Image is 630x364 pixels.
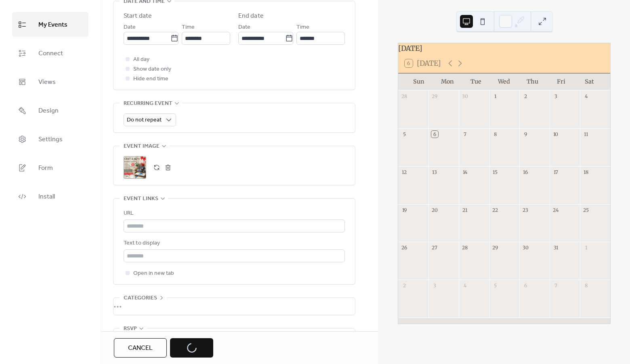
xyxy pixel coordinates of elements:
[462,282,468,289] div: 4
[462,131,468,138] div: 7
[552,207,559,213] div: 24
[12,155,88,180] a: Form
[38,105,59,117] span: Design
[492,131,499,138] div: 8
[522,282,529,289] div: 6
[492,282,499,289] div: 5
[12,98,88,123] a: Design
[405,73,433,90] div: Sun
[38,162,53,174] span: Form
[12,69,88,94] a: Views
[124,293,157,303] span: Categories
[124,194,158,204] span: Event links
[522,93,529,100] div: 2
[124,324,137,334] span: RSVP
[124,238,343,248] div: Text to display
[547,73,575,90] div: Fri
[401,93,408,100] div: 28
[492,245,499,251] div: 29
[124,99,172,109] span: Recurring event
[401,282,408,289] div: 2
[128,343,153,353] span: Cancel
[401,245,408,251] div: 26
[38,19,67,31] span: My Events
[12,12,88,37] a: My Events
[462,93,468,100] div: 30
[462,73,490,90] div: Tue
[492,93,499,100] div: 1
[124,156,146,179] div: ;
[133,65,171,74] span: Show date only
[522,207,529,213] div: 23
[238,23,250,32] span: Date
[133,55,149,65] span: All day
[522,245,529,251] div: 30
[133,269,174,278] span: Open in new tab
[124,209,343,218] div: URL
[583,93,590,100] div: 4
[38,76,56,88] span: Views
[12,184,88,209] a: Install
[552,131,559,138] div: 10
[583,245,590,251] div: 1
[431,282,438,289] div: 3
[519,73,547,90] div: Thu
[552,93,559,100] div: 3
[583,282,590,289] div: 8
[492,207,499,213] div: 22
[552,169,559,176] div: 17
[114,338,167,358] button: Cancel
[238,11,264,21] div: End date
[431,93,438,100] div: 29
[462,207,468,213] div: 21
[522,169,529,176] div: 16
[431,169,438,176] div: 13
[296,23,309,32] span: Time
[433,73,461,90] div: Mon
[575,73,604,90] div: Sat
[38,190,55,203] span: Install
[401,169,408,176] div: 12
[431,245,438,251] div: 27
[38,47,63,60] span: Connect
[583,169,590,176] div: 18
[401,131,408,138] div: 5
[431,131,438,138] div: 6
[124,11,152,21] div: Start date
[583,131,590,138] div: 11
[490,73,518,90] div: Wed
[462,169,468,176] div: 14
[127,115,162,126] span: Do not repeat
[12,127,88,151] a: Settings
[133,74,168,84] span: Hide end time
[401,207,408,213] div: 19
[583,207,590,213] div: 25
[552,282,559,289] div: 7
[12,41,88,65] a: Connect
[522,131,529,138] div: 9
[552,245,559,251] div: 31
[398,43,610,54] div: [DATE]
[492,169,499,176] div: 15
[124,142,160,151] span: Event image
[431,207,438,213] div: 20
[462,245,468,251] div: 28
[38,133,63,146] span: Settings
[113,298,355,315] div: •••
[182,23,195,32] span: Time
[124,23,136,32] span: Date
